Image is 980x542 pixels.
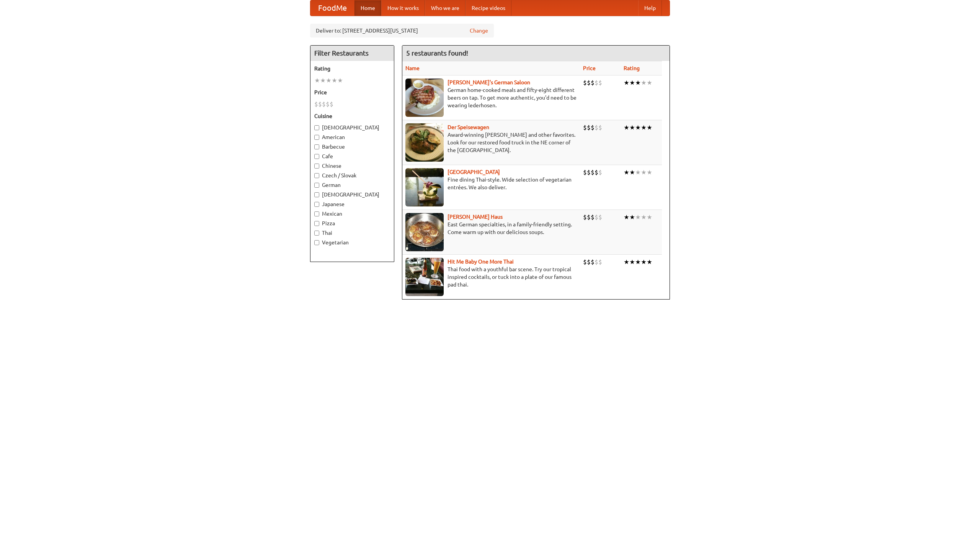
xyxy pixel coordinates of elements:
label: Pizza [314,219,390,227]
li: $ [595,213,598,221]
li: $ [314,100,318,108]
a: Recipe videos [465,0,511,16]
li: $ [591,123,595,132]
li: $ [591,79,595,87]
a: Hit Me Baby One More Thai [448,259,514,265]
input: Japanese [314,202,319,207]
label: Barbecue [314,143,390,151]
li: $ [598,213,602,221]
li: ★ [647,213,652,221]
input: American [314,135,319,140]
li: ★ [647,79,652,87]
label: American [314,133,390,141]
li: ★ [320,76,326,85]
li: $ [598,258,602,266]
input: Barbecue [314,144,319,149]
label: Japanese [314,200,390,208]
ng-pluralize: 5 restaurants found! [406,49,468,57]
input: [DEMOGRAPHIC_DATA] [314,192,319,197]
li: $ [587,213,591,221]
li: ★ [629,168,635,177]
input: Czech / Slovak [314,173,319,178]
li: $ [587,79,591,87]
h4: Filter Restaurants [310,46,394,61]
h5: Price [314,88,390,96]
b: [PERSON_NAME] Haus [448,214,503,220]
h5: Rating [314,65,390,72]
li: ★ [641,79,647,87]
a: Home [354,0,381,16]
li: $ [318,100,322,108]
label: Cafe [314,152,390,160]
li: $ [591,168,595,177]
li: ★ [635,123,641,132]
li: ★ [629,213,635,221]
input: German [314,183,319,188]
label: Thai [314,229,390,237]
li: $ [583,213,587,221]
li: $ [583,123,587,132]
li: $ [591,213,595,221]
li: ★ [647,258,652,266]
li: ★ [624,258,629,266]
input: Chinese [314,164,319,169]
li: $ [587,123,591,132]
li: ★ [641,123,647,132]
label: Czech / Slovak [314,172,390,179]
li: $ [587,258,591,266]
h5: Cuisine [314,112,390,120]
li: ★ [326,76,332,85]
li: ★ [314,76,320,85]
li: $ [595,168,598,177]
li: ★ [624,123,629,132]
input: Cafe [314,154,319,159]
b: Der Speisewagen [448,124,489,130]
li: $ [330,100,333,108]
li: $ [583,168,587,177]
li: $ [595,258,598,266]
a: Rating [624,65,640,71]
li: ★ [641,213,647,221]
a: [PERSON_NAME]'s German Saloon [448,79,530,85]
a: [GEOGRAPHIC_DATA] [448,169,500,175]
li: ★ [635,258,641,266]
input: Mexican [314,211,319,216]
a: Change [470,27,488,34]
div: Deliver to: [STREET_ADDRESS][US_STATE] [310,24,494,38]
li: ★ [629,79,635,87]
input: [DEMOGRAPHIC_DATA] [314,125,319,130]
li: ★ [635,168,641,177]
img: babythai.jpg [405,258,444,296]
input: Thai [314,231,319,236]
li: ★ [641,168,647,177]
li: ★ [624,213,629,221]
img: speisewagen.jpg [405,123,444,162]
p: Thai food with a youthful bar scene. Try our tropical inspired cocktails, or tuck into a plate of... [405,265,577,288]
p: Award-winning [PERSON_NAME] and other favorites. Look for our restored food truck in the NE corne... [405,131,577,154]
label: German [314,181,390,189]
a: Price [583,65,596,71]
li: ★ [629,123,635,132]
li: $ [326,100,330,108]
li: $ [598,79,602,87]
li: $ [583,79,587,87]
input: Vegetarian [314,240,319,245]
label: Mexican [314,210,390,218]
li: $ [595,123,598,132]
label: [DEMOGRAPHIC_DATA] [314,124,390,131]
li: ★ [641,258,647,266]
a: How it works [381,0,425,16]
li: $ [583,258,587,266]
img: kohlhaus.jpg [405,213,444,251]
a: Help [638,0,662,16]
label: Vegetarian [314,239,390,246]
li: ★ [337,76,343,85]
li: ★ [647,123,652,132]
li: $ [591,258,595,266]
li: $ [598,123,602,132]
p: Fine dining Thai-style. Wide selection of vegetarian entrées. We also deliver. [405,176,577,191]
a: FoodMe [310,0,354,16]
img: esthers.jpg [405,79,444,117]
p: East German specialties, in a family-friendly setting. Come warm up with our delicious soups. [405,221,577,236]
